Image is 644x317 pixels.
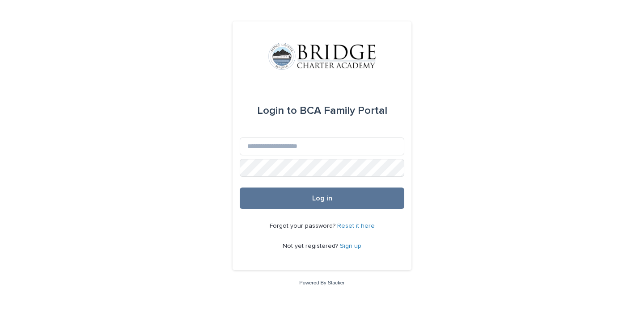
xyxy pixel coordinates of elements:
a: Sign up [340,243,361,249]
span: Forgot your password? [270,223,337,229]
img: V1C1m3IdTEidaUdm9Hs0 [268,43,376,70]
span: Not yet registered? [283,243,340,249]
div: BCA Family Portal [257,98,387,123]
button: Log in [240,188,404,209]
span: Login to [257,105,297,116]
a: Reset it here [337,223,375,229]
span: Log in [312,195,332,202]
a: Powered By Stacker [299,280,344,285]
